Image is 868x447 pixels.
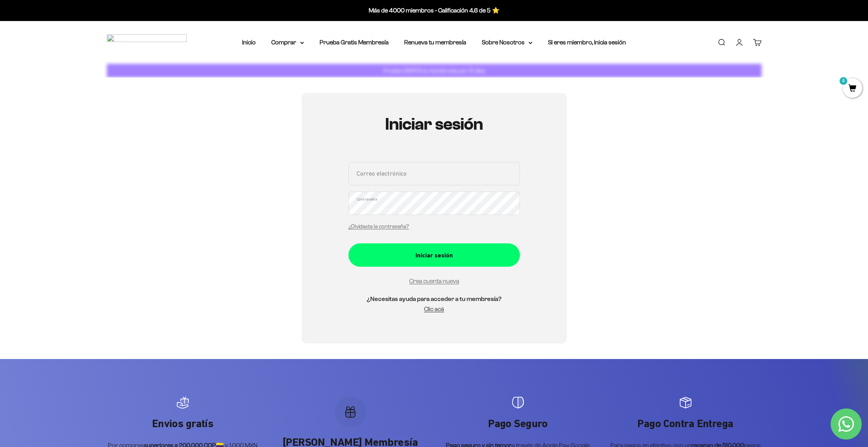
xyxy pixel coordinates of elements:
[348,294,520,304] h5: ¿Necesitas ayuda para acceder a tu membresía?
[348,243,520,267] button: Iniciar sesión
[409,278,459,284] a: Crea cuenta nueva
[442,417,594,431] p: Pago Seguro
[369,7,500,14] a: Más de 4000 miembros - Calificación 4.6 de 5 ⭐️
[320,39,389,46] a: Prueba Gratis Membresía
[482,37,532,48] summary: Sobre Nosotros
[271,37,304,48] summary: Comprar
[610,417,762,431] p: Pago Contra Entrega
[548,39,626,46] a: Si eres miembro, Inicia sesión
[348,223,409,229] a: ¿Olvidaste la contraseña?
[107,417,259,431] p: Envios gratís
[839,76,848,86] mark: 0
[843,84,862,93] a: 0
[424,306,444,312] a: Clic acá
[381,66,487,76] p: Prueba GRATIS la membresía por 15 días
[348,115,520,134] h1: Iniciar sesión
[404,39,466,46] a: Renueva tu membresía
[242,39,256,46] a: Inicio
